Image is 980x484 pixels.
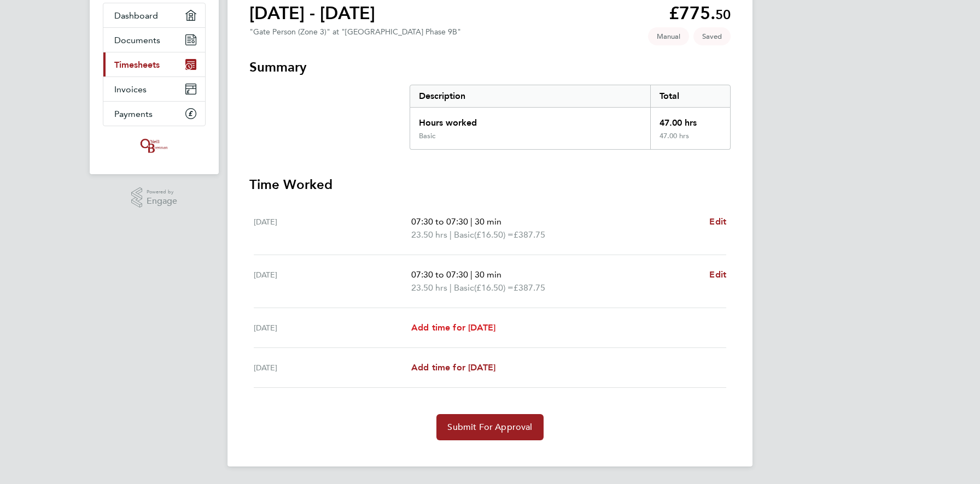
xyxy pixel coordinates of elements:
[411,321,495,334] a: Add time for [DATE]
[514,229,545,240] span: £387.75
[693,27,731,45] span: This timesheet is Saved.
[470,216,472,227] span: |
[709,269,726,280] span: Edit
[410,85,731,150] div: Summary
[650,108,730,132] div: 47.00 hrs
[114,10,158,21] span: Dashboard
[114,109,153,119] span: Payments
[475,269,501,280] span: 30 min
[410,85,650,107] div: Description
[650,132,730,149] div: 47.00 hrs
[254,268,411,294] div: [DATE]
[447,422,532,433] span: Submit For Approval
[249,58,731,76] h3: Summary
[411,216,468,227] span: 07:30 to 07:30
[669,3,731,23] app-decimal: £775.
[470,269,472,280] span: |
[103,3,205,27] a: Dashboard
[410,108,650,132] div: Hours worked
[454,281,474,294] span: Basic
[114,84,147,95] span: Invoices
[411,361,495,374] a: Add time for [DATE]
[514,282,545,293] span: £387.75
[254,361,411,374] div: [DATE]
[450,282,452,293] span: |
[254,215,411,241] div: [DATE]
[709,268,726,281] a: Edit
[715,7,731,22] span: 50
[450,229,452,240] span: |
[249,2,375,24] h1: [DATE] - [DATE]
[411,269,468,280] span: 07:30 to 07:30
[411,229,447,240] span: 23.50 hrs
[474,229,514,240] span: (£16.50) =
[103,52,205,76] a: Timesheets
[411,362,495,373] span: Add time for [DATE]
[131,187,178,208] a: Powered byEngage
[709,215,726,228] a: Edit
[103,77,205,101] a: Invoices
[114,35,160,45] span: Documents
[411,282,447,293] span: 23.50 hrs
[138,137,170,155] img: oneillandbrennan-logo-retina.png
[254,321,411,334] div: [DATE]
[475,216,501,227] span: 30 min
[103,102,205,126] a: Payments
[147,187,177,197] span: Powered by
[147,197,177,206] span: Engage
[114,60,160,70] span: Timesheets
[436,414,543,440] button: Submit For Approval
[103,28,205,52] a: Documents
[454,228,474,241] span: Basic
[411,322,495,333] span: Add time for [DATE]
[419,132,435,140] div: Basic
[709,216,726,227] span: Edit
[249,27,461,37] div: "Gate Person (Zone 3)" at "[GEOGRAPHIC_DATA] Phase 9B"
[103,137,206,155] a: Go to home page
[648,27,689,45] span: This timesheet was manually created.
[474,282,514,293] span: (£16.50) =
[249,176,731,193] h3: Time Worked
[650,85,730,107] div: Total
